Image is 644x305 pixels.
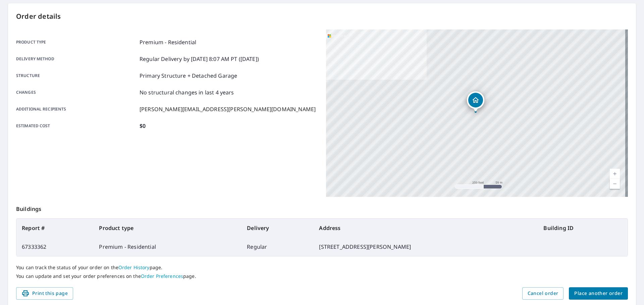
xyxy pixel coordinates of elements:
p: Estimated cost [16,122,137,130]
p: Buildings [16,197,628,218]
p: Additional recipients [16,105,137,113]
p: Primary Structure + Detached Garage [140,72,237,80]
p: Premium - Residential [140,38,196,46]
p: [PERSON_NAME][EMAIL_ADDRESS][PERSON_NAME][DOMAIN_NAME] [140,105,316,113]
button: Place another order [569,287,628,300]
p: $0 [140,122,146,130]
td: 67333362 [16,237,94,256]
p: No structural changes in last 4 years [140,88,234,96]
p: Structure [16,72,137,80]
p: Changes [16,88,137,96]
th: Product type [94,219,241,237]
p: Regular Delivery by [DATE] 8:07 AM PT ([DATE]) [140,55,259,63]
p: You can track the status of your order on the page. [16,264,628,271]
a: Order History [118,264,150,271]
th: Building ID [538,219,628,237]
a: Current Level 17, Zoom In [610,169,620,179]
td: Regular [241,237,314,256]
p: You can update and set your order preferences on the page. [16,273,628,279]
button: Print this page [16,287,73,300]
th: Report # [16,219,94,237]
p: Order details [16,11,628,21]
td: [STREET_ADDRESS][PERSON_NAME] [314,237,538,256]
p: Product type [16,38,137,46]
span: Print this page [21,289,68,298]
th: Delivery [241,219,314,237]
p: Delivery method [16,55,137,63]
a: Current Level 17, Zoom Out [610,179,620,189]
td: Premium - Residential [94,237,241,256]
th: Address [314,219,538,237]
div: Dropped pin, building 1, Residential property, 15920 Nashville St Hudson, CO 80642 [467,91,484,112]
button: Cancel order [522,287,564,300]
span: Cancel order [528,289,558,298]
a: Order Preferences [141,273,183,279]
span: Place another order [574,289,623,298]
